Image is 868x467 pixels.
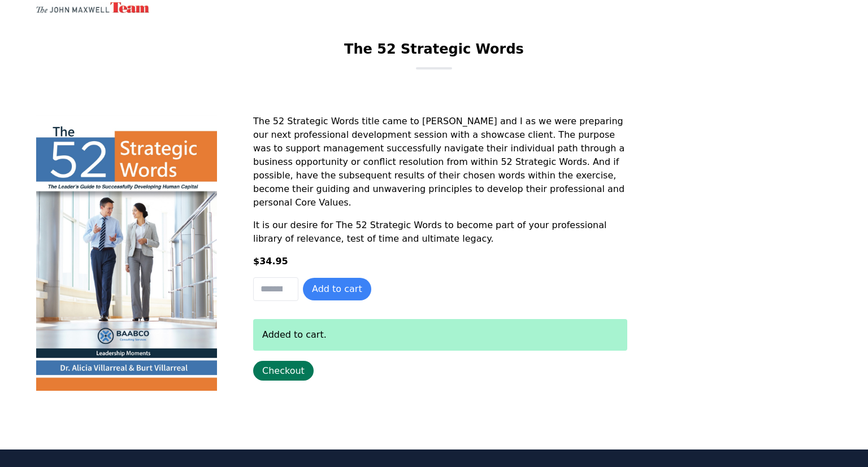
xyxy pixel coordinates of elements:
p: It is our desire for The 52 Strategic Words to become part of your professional library of releva... [253,219,627,246]
button: Add to cart [303,278,371,300]
h1: The 52 Strategic Words [344,40,524,67]
p: The 52 Strategic Words title came to [PERSON_NAME] and I as we were preparing our next profession... [253,115,627,219]
img: The 52 Strategic Words [36,115,217,391]
a: Checkout [253,361,314,381]
div: Added to cart. [253,319,627,351]
div: $34.95 [253,255,627,277]
img: John Maxwell [36,2,149,13]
